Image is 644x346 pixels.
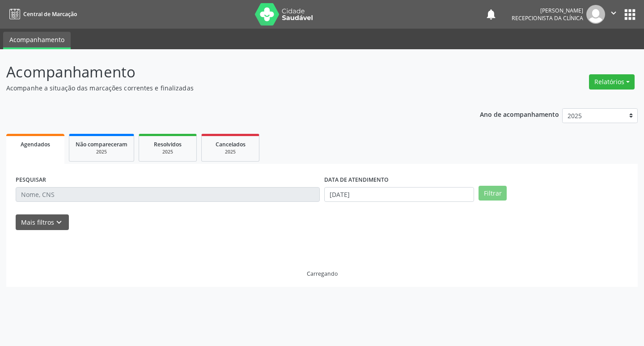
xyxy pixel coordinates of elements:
[324,187,474,202] input: Selecione um intervalo
[609,8,619,18] i: 
[208,149,253,155] div: 2025
[512,14,583,22] span: Recepcionista da clínica
[480,108,559,120] p: Ano de acompanhamento
[16,214,69,230] button: Mais filtroskeyboard_arrow_down
[6,61,448,83] p: Acompanhamento
[54,218,64,227] i: keyboard_arrow_down
[3,32,71,49] a: Acompanhamento
[154,141,182,148] span: Resolvidos
[216,141,246,148] span: Cancelados
[605,5,622,24] button: 
[622,7,638,22] button: apps
[6,7,77,21] a: Central de Marcação
[21,141,50,148] span: Agendados
[16,187,320,202] input: Nome, CNS
[23,10,77,18] span: Central de Marcação
[6,83,448,93] p: Acompanhe a situação das marcações correntes e finalizadas
[76,141,127,148] span: Não compareceram
[145,149,190,155] div: 2025
[16,173,46,187] label: PESQUISAR
[307,270,338,278] div: Carregando
[479,186,507,201] button: Filtrar
[485,8,497,21] button: notifications
[76,149,127,155] div: 2025
[589,74,635,90] button: Relatórios
[586,5,605,24] img: img
[512,7,583,14] div: [PERSON_NAME]
[324,173,389,187] label: DATA DE ATENDIMENTO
